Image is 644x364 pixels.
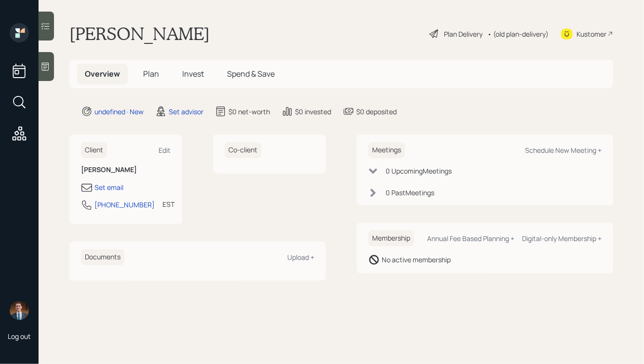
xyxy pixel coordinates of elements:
div: Digital-only Membership + [522,234,602,243]
div: EST [162,199,174,209]
span: Overview [85,68,120,79]
div: $0 net-worth [228,107,270,117]
h6: Client [81,142,107,158]
div: Annual Fee Based Planning + [427,234,514,243]
div: Plan Delivery [444,29,483,39]
h6: [PERSON_NAME] [81,166,171,174]
div: $0 deposited [356,107,397,117]
span: Spend & Save [227,68,275,79]
span: Plan [143,68,159,79]
div: undefined · New [94,107,144,117]
div: 0 Upcoming Meeting s [386,166,452,176]
div: $0 invested [295,107,331,117]
div: No active membership [382,255,451,265]
div: Set email [94,182,123,192]
img: hunter_neumayer.jpg [10,301,29,320]
div: Kustomer [577,29,606,39]
h1: [PERSON_NAME] [69,23,210,44]
h6: Documents [81,249,124,265]
div: Edit [159,146,171,155]
div: Upload + [287,253,314,262]
div: • (old plan-delivery) [487,29,549,39]
h6: Membership [368,230,414,246]
h6: Co-client [225,142,261,158]
h6: Meetings [368,142,405,158]
div: 0 Past Meeting s [386,188,434,198]
div: Log out [8,332,31,341]
div: Schedule New Meeting + [525,146,602,155]
span: Invest [182,68,204,79]
div: [PHONE_NUMBER] [94,200,155,210]
div: Set advisor [169,107,203,117]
